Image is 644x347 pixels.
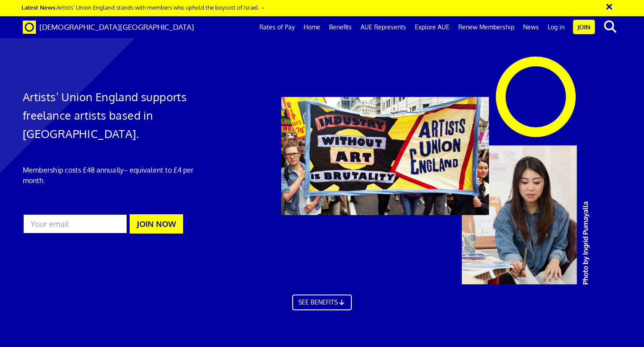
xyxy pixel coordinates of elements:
a: News [519,16,543,38]
button: JOIN NOW [130,214,183,234]
a: Explore AUE [410,16,454,38]
h1: Artists’ Union England supports freelance artists based in [GEOGRAPHIC_DATA]. [23,88,214,143]
strong: Latest News: [21,4,57,11]
p: Membership costs £48 annually – equivalent to £4 per month. [23,165,214,186]
span: [DEMOGRAPHIC_DATA][GEOGRAPHIC_DATA] [39,22,194,32]
input: Your email [23,214,127,234]
a: SEE BENEFITS [292,301,352,317]
a: Latest News:Artists’ Union England stands with members who uphold the boycott of Israel → [21,4,265,11]
a: Brand [DEMOGRAPHIC_DATA][GEOGRAPHIC_DATA] [16,16,201,38]
a: AUE Represents [356,16,410,38]
a: Join [573,20,595,34]
button: search [597,18,623,36]
a: Renew Membership [454,16,519,38]
a: Log in [543,16,569,38]
a: Rates of Pay [255,16,299,38]
a: Benefits [325,16,356,38]
a: Home [299,16,325,38]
